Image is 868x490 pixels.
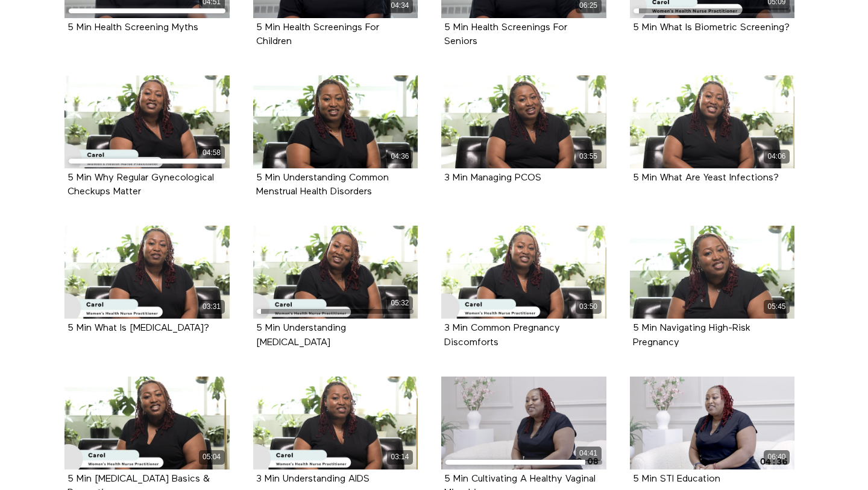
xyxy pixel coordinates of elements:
[68,323,209,333] strong: 5 Min What Is Cervical Cancer?
[444,323,560,346] a: 3 Min Common Pregnancy Discomforts
[253,377,418,469] a: 3 Min Understanding AIDS 03:14
[256,474,370,484] strong: 3 Min Understanding AIDS
[64,75,230,168] a: 5 Min Why Regular Gynecological Checkups Matter 04:58
[199,450,225,464] div: 05:04
[256,474,370,483] a: 3 Min Understanding AIDS
[68,173,214,197] strong: 5 Min Why Regular Gynecological Checkups Matter
[64,377,230,469] a: 5 Min HIV Basics & Prevention 05:04
[256,23,379,46] a: 5 Min Health Screenings For Children
[441,377,606,469] a: 5 Min Cultivating A Healthy Vaginal Microbiome 04:41
[633,23,790,33] strong: 5 Min What Is Biometric Screening?
[576,300,602,314] div: 03:50
[764,300,790,314] div: 05:45
[68,23,198,32] a: 5 Min Health Screening Myths
[630,75,795,168] a: 5 Min What Are Yeast Infections? 04:06
[576,447,602,460] div: 04:41
[633,474,720,484] strong: 5 Min STI Education
[441,226,606,319] a: 3 Min Common Pregnancy Discomforts 03:50
[199,300,225,314] div: 03:31
[68,23,198,33] strong: 5 Min Health Screening Myths
[444,173,541,182] a: 3 Min Managing PCOS
[633,23,790,32] a: 5 Min What Is Biometric Screening?
[68,173,214,196] a: 5 Min Why Regular Gynecological Checkups Matter
[387,150,413,164] div: 04:36
[576,150,602,164] div: 03:55
[256,173,389,196] a: 5 Min Understanding Common Menstrual Health Disorders
[633,173,779,182] a: 5 Min What Are Yeast Infections?
[387,450,413,464] div: 03:14
[256,173,389,197] strong: 5 Min Understanding Common Menstrual Health Disorders
[633,474,720,483] a: 5 Min STI Education
[256,23,379,46] strong: 5 Min Health Screenings For Children
[444,23,567,46] strong: 5 Min Health Screenings For Seniors
[68,323,209,332] a: 5 Min What Is [MEDICAL_DATA]?
[253,75,418,168] a: 5 Min Understanding Common Menstrual Health Disorders 04:36
[633,323,750,346] a: 5 Min Navigating High-Risk Pregnancy
[64,226,230,319] a: 5 Min What Is Cervical Cancer? 03:31
[199,146,225,160] div: 04:58
[764,450,790,464] div: 06:40
[630,226,795,319] a: 5 Min Navigating High-Risk Pregnancy 05:45
[764,150,790,164] div: 04:06
[441,75,606,168] a: 3 Min Managing PCOS 03:55
[630,377,795,469] a: 5 Min STI Education 06:40
[444,23,567,46] a: 5 Min Health Screenings For Seniors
